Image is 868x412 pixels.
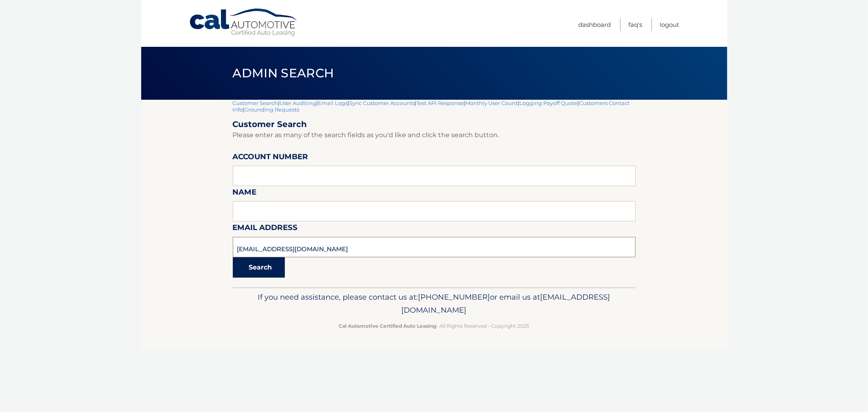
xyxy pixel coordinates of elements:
h2: Customer Search [233,119,636,129]
button: Search [233,257,285,278]
a: Sync Customer Accounts [350,100,415,106]
label: Account Number [233,151,308,166]
a: Customer Search [233,100,278,106]
a: Monthly User Count [466,100,518,106]
p: Please enter as many of the search fields as you'd like and click the search button. [233,129,636,141]
a: Cal Automotive [189,8,299,37]
p: - All Rights Reserved - Copyright 2025 [238,322,630,330]
a: FAQ's [629,18,643,31]
a: Test API Response [417,100,464,106]
label: Email Address [233,221,298,237]
label: Name [233,186,257,201]
a: Logging Payoff Quote [520,100,578,106]
a: Logout [660,18,680,31]
strong: Cal Automotive Certified Auto Leasing [339,323,437,329]
span: Admin Search [233,66,334,81]
span: [PHONE_NUMBER] [418,292,490,302]
a: Grounding Requests [245,106,300,113]
a: Dashboard [579,18,611,31]
div: | | | | | | | | [233,100,636,287]
p: If you need assistance, please contact us at: or email us at [238,291,630,317]
a: User Auditing [280,100,317,106]
a: Email Logs [318,100,348,106]
a: Customers Contact Info [233,100,630,113]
